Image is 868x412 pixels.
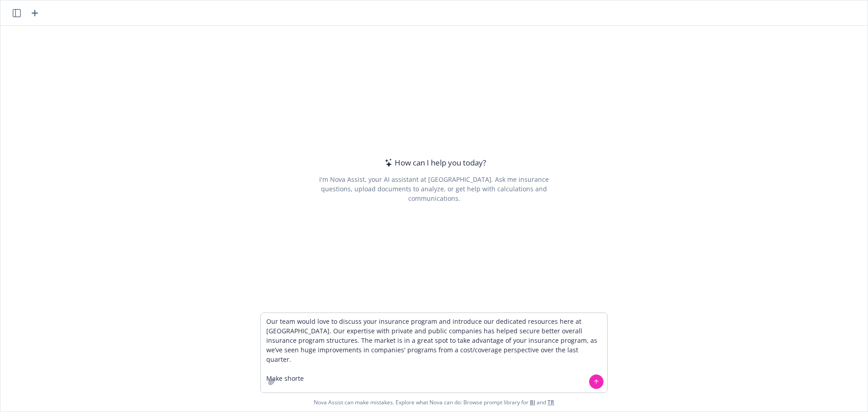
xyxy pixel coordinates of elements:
div: How can I help you today? [382,157,486,169]
a: BI [530,398,535,406]
div: I'm Nova Assist, your AI assistant at [GEOGRAPHIC_DATA]. Ask me insurance questions, upload docum... [307,175,561,203]
span: Nova Assist can make mistakes. Explore what Nova can do: Browse prompt library for and [4,393,864,412]
a: TR [547,398,554,406]
textarea: Our team would love to discuss your insurance program and introduce our dedicated resources here ... [261,313,607,393]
